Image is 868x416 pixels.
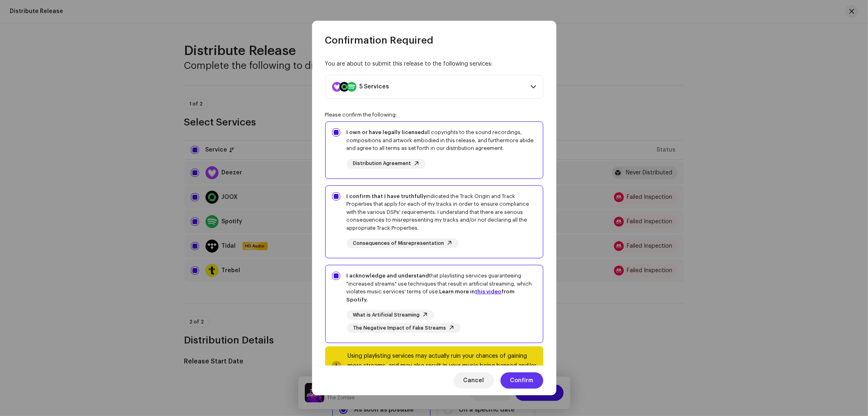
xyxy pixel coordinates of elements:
div: Please confirm the following: [325,112,543,118]
span: Distribution Agreement [353,161,411,166]
strong: I confirm that I have truthfully [347,194,426,199]
button: Cancel [454,372,494,389]
a: this video [475,289,502,294]
div: Using playlisting services may actually ruin your chances of gaining more streams, and may also r... [348,351,537,381]
span: What is Artificial Streaming [353,313,420,318]
div: 5 Services [360,84,389,90]
p-togglebutton: I own or have legally licensedall copyrights to the sound recordings, compositions and artwork em... [325,121,543,179]
div: indicated the Track Origin and Track Properties that apply for each of my tracks in order to ensu... [347,192,536,232]
strong: Learn more in from Spotify. [347,289,515,302]
p-accordion-header: 5 Services [325,75,543,99]
span: Cancel [464,372,484,389]
button: Confirm [501,372,543,389]
div: that playlisting services guaranteeing "increased streams" use techniques that result in artifici... [347,272,536,304]
p-togglebutton: I confirm that I have truthfullyindicated the Track Origin and Track Properties that apply for ea... [325,185,543,259]
strong: I own or have legally licensed [347,130,425,135]
strong: I acknowledge and understand [347,273,429,278]
span: Confirm [510,372,533,389]
span: Consequences of Misrepresentation [353,241,444,246]
div: all copyrights to the sound recordings, compositions and artwork embodied in this release, and fu... [347,128,536,152]
span: The Negative Impact of Fake Streams [353,326,446,331]
span: Confirmation Required [325,34,434,47]
p-togglebutton: I acknowledge and understandthat playlisting services guaranteeing "increased streams" use techni... [325,265,543,343]
div: You are about to submit this release to the following services: [325,60,543,68]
